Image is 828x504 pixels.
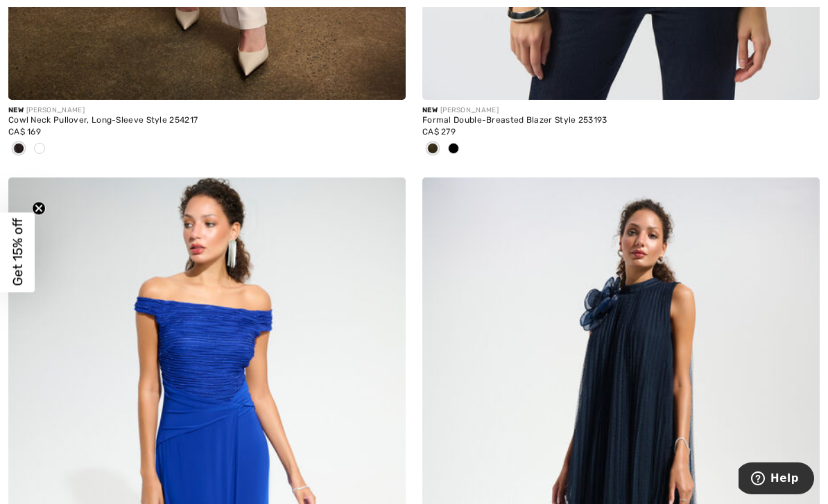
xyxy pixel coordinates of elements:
[32,201,46,215] button: Close teaser
[422,106,438,114] span: New
[8,116,406,125] div: Cowl Neck Pullover, Long-Sleeve Style 254217
[8,138,29,161] div: Mocha
[422,138,443,161] div: Khaki
[443,138,464,161] div: Black
[8,127,41,137] span: CA$ 169
[739,462,814,497] iframe: Opens a widget where you can find more information
[422,105,820,116] div: [PERSON_NAME]
[29,138,50,161] div: Birch
[422,127,456,137] span: CA$ 279
[10,218,26,286] span: Get 15% off
[8,105,406,116] div: [PERSON_NAME]
[422,116,820,125] div: Formal Double-Breasted Blazer Style 253193
[8,106,24,114] span: New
